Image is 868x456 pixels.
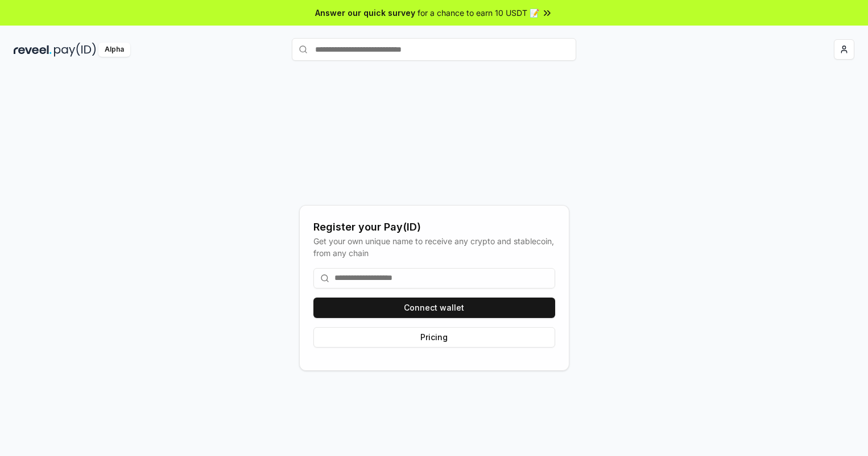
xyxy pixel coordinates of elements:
div: Alpha [98,43,130,57]
button: Connect wallet [313,298,555,318]
button: Pricing [313,327,555,348]
img: pay_id [54,43,96,57]
img: reveel_dark [14,43,52,57]
div: Get your own unique name to receive any crypto and stablecoin, from any chain [313,235,555,259]
div: Register your Pay(ID) [313,219,555,235]
span: for a chance to earn 10 USDT 📝 [418,7,539,19]
span: Answer our quick survey [315,7,415,19]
